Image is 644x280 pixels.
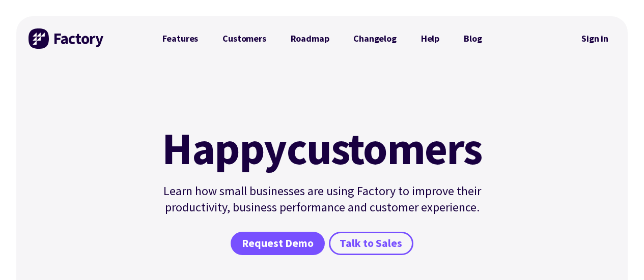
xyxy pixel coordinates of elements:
a: Talk to Sales [329,232,413,255]
a: Changelog [341,28,408,49]
a: Features [150,28,211,49]
a: Roadmap [278,28,342,49]
img: Factory [29,28,105,49]
span: Request Demo [242,236,314,251]
a: Blog [452,28,494,49]
nav: Secondary Navigation [574,27,615,50]
a: Help [409,28,452,49]
a: Request Demo [231,232,324,255]
a: Sign in [574,27,615,50]
mark: Happy [162,126,286,171]
p: Learn how small businesses are using Factory to improve their productivity, business performance ... [156,183,488,215]
a: Customers [210,28,278,49]
nav: Primary Navigation [150,28,494,49]
span: Talk to Sales [340,236,402,251]
h1: customers [156,126,488,171]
